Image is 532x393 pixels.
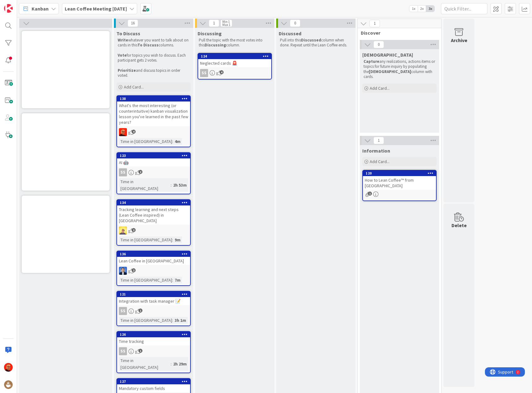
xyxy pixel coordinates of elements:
[32,5,49,12] span: Kanban
[117,379,190,392] div: 127Mandatory custom fields
[280,38,352,48] p: Pull into this column when done. Repeat until the Lean Coffee ends.
[173,277,182,283] div: 7m
[362,52,413,58] span: Epiphany
[118,53,190,63] p: for topics you wish to discuss. Each participant gets 2 votes.
[363,171,436,176] div: 120
[198,59,271,67] div: Neglected cards 🚨
[120,332,190,337] div: 126
[138,170,142,174] span: 2
[368,192,372,196] span: 1
[366,171,436,175] div: 120
[279,30,301,37] span: Discussed
[220,70,224,74] span: 4
[205,42,226,48] strong: Discussing
[172,361,188,367] div: 2h 29m
[369,69,411,74] strong: [DEMOGRAPHIC_DATA]
[199,38,271,48] p: Pull the topic with the most votes into this column.
[132,268,136,272] span: 2
[117,158,190,166] div: AI 🤖
[370,159,390,164] span: Add Card...
[198,54,271,59] div: 124
[363,176,436,190] div: How to Lean Coffee™ from [GEOGRAPHIC_DATA]
[172,138,173,145] span: :
[118,68,190,78] p: and discuss topics in order voted.
[117,128,190,136] div: CP
[4,380,13,389] img: avatar
[117,251,190,265] div: 136Lean Coffee in [GEOGRAPHIC_DATA]
[117,200,190,205] div: 134
[117,205,190,225] div: Tracking learning and next steps (Lean Coffee inspired) in [GEOGRAPHIC_DATA]
[119,317,172,324] div: Time in [GEOGRAPHIC_DATA]
[117,96,190,126] div: 138What's the most interesting (or counterintuitive) kanban visualization lesson you've learned i...
[172,277,173,283] span: :
[119,227,127,235] img: JW
[364,59,435,79] p: any realizations, actions items or topics for future inquiry by populating the column with cards.
[426,6,434,12] span: 3x
[222,23,230,26] div: Max 1
[119,138,172,145] div: Time in [GEOGRAPHIC_DATA]
[119,168,127,176] div: SS
[128,19,138,27] span: 16
[117,384,190,392] div: Mandatory custom fields
[370,85,390,91] span: Add Card...
[369,20,380,27] span: 1
[119,357,171,371] div: Time in [GEOGRAPHIC_DATA]
[4,363,13,372] img: CP
[119,128,127,136] img: CP
[201,54,271,58] div: 124
[198,54,271,67] div: 124Neglected cards 🚨
[172,317,173,324] span: :
[198,69,271,77] div: SS
[117,227,190,235] div: JW
[301,37,321,43] strong: Discussed
[117,168,190,176] div: SS
[361,30,434,36] span: Discover
[290,19,300,27] span: 0
[118,37,128,43] strong: Write
[13,1,28,8] span: Support
[172,182,188,188] div: 2h 53m
[120,379,190,384] div: 127
[362,148,390,154] span: Information
[118,68,136,73] strong: Prioritize
[138,349,142,353] span: 1
[118,38,190,48] p: whatever you want to talk about on cards in this columns.
[117,332,190,337] div: 126
[173,317,188,324] div: 3h 1m
[119,277,172,283] div: Time in [GEOGRAPHIC_DATA]
[117,267,190,275] div: DP
[138,309,142,313] span: 1
[132,228,136,232] span: 2
[418,6,426,12] span: 2x
[363,171,436,190] div: 120How to Lean Coffee™ from [GEOGRAPHIC_DATA]
[451,222,467,229] div: Delete
[117,347,190,355] div: SS
[172,236,173,243] span: :
[209,19,219,27] span: 1
[222,20,230,23] div: Min 1
[137,42,159,48] strong: To Discuss
[117,153,190,158] div: 123
[117,251,190,257] div: 136
[65,6,127,12] b: Lean Coffee Meeting [DATE]
[117,200,190,225] div: 134Tracking learning and next steps (Lean Coffee inspired) in [GEOGRAPHIC_DATA]
[364,59,379,64] strong: Capture
[118,53,127,58] strong: Vote
[117,332,190,345] div: 126Time tracking
[117,337,190,345] div: Time tracking
[117,96,190,101] div: 138
[120,153,190,158] div: 123
[120,97,190,101] div: 138
[117,307,190,315] div: SS
[117,257,190,265] div: Lean Coffee in [GEOGRAPHIC_DATA]
[116,30,140,37] span: To Discuss
[200,69,208,77] div: SS
[117,153,190,166] div: 123AI 🤖
[32,2,34,7] div: 2
[119,307,127,315] div: SS
[117,292,190,297] div: 121
[4,4,13,13] img: Visit kanbanzone.com
[117,292,190,305] div: 121Integration with task manager 📝
[119,178,171,192] div: Time in [GEOGRAPHIC_DATA]
[173,236,182,243] div: 9m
